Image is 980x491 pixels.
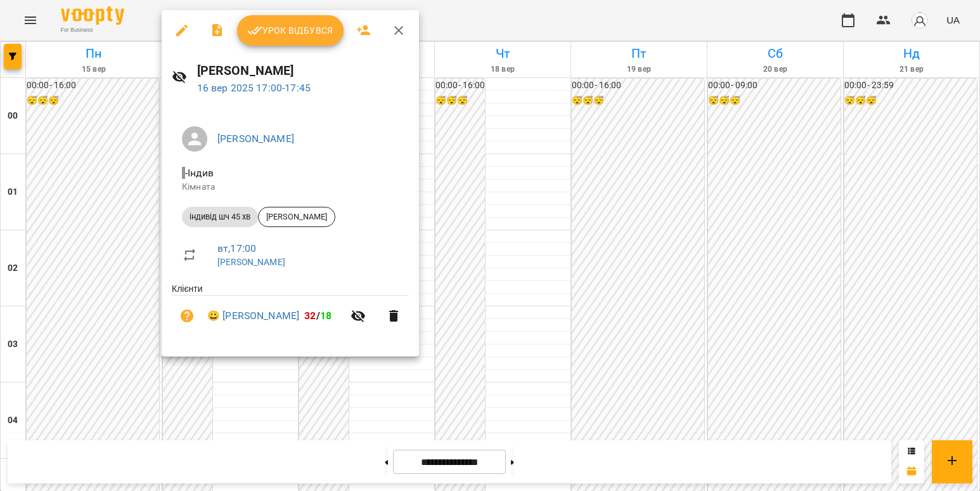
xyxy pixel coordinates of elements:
[259,211,335,223] span: [PERSON_NAME]
[320,310,332,322] span: 18
[258,207,335,227] div: [PERSON_NAME]
[182,181,399,193] p: Кімната
[217,242,256,254] a: вт , 17:00
[172,301,202,331] button: Візит ще не сплачено. Додати оплату?
[172,282,409,341] ul: Клієнти
[237,15,344,46] button: Урок відбувся
[217,257,285,267] a: [PERSON_NAME]
[197,82,311,94] a: 16 вер 2025 17:00-17:45
[304,310,316,322] span: 32
[197,61,409,81] h6: [PERSON_NAME]
[217,133,294,145] a: [PERSON_NAME]
[304,310,332,322] b: /
[182,211,258,223] span: індивід шч 45 хв
[207,308,299,324] a: 😀 [PERSON_NAME]
[182,167,216,179] span: - Індив
[247,23,333,38] span: Урок відбувся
